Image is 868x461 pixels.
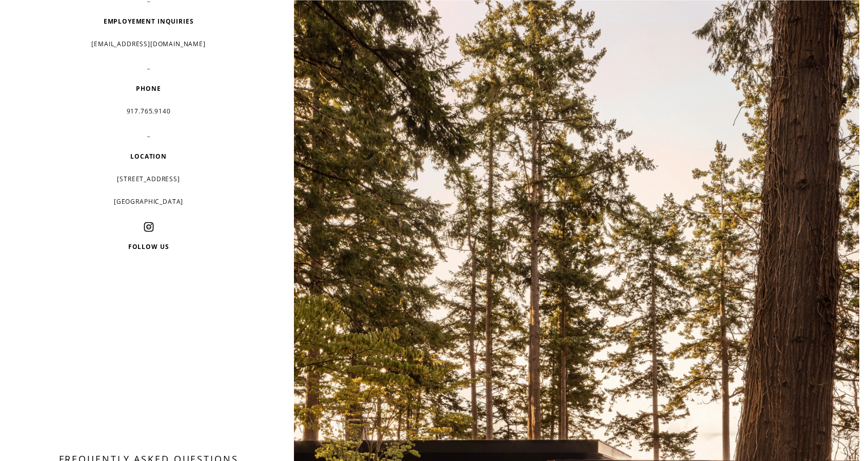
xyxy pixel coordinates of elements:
p: _ [44,217,252,232]
strong: PHONE [136,84,161,93]
p: _ [44,126,252,142]
strong: EMPLOYEMENT INQUIRIES [104,17,194,26]
p: [EMAIL_ADDRESS][DOMAIN_NAME] [44,36,252,52]
a: Instagram [144,222,154,232]
p: 917.765.9140 [44,104,252,119]
p: _ [44,59,252,74]
p: [GEOGRAPHIC_DATA] [44,194,252,209]
p: [STREET_ADDRESS] [44,171,252,187]
strong: FOLLOW US [128,242,169,251]
strong: LOCATION [130,152,167,161]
